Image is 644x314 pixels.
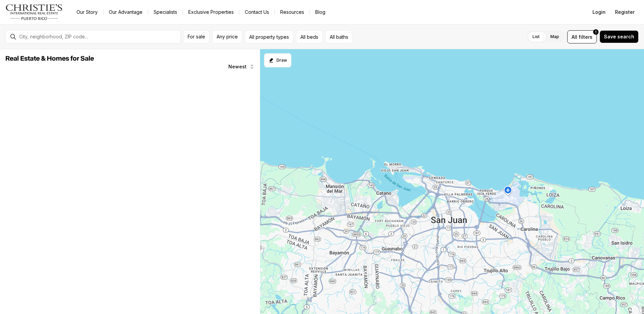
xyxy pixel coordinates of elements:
button: Register [611,5,639,19]
span: Register [615,9,635,15]
span: All [572,33,577,40]
a: Specialists [148,7,183,17]
button: All beds [296,30,323,43]
button: Newest [224,60,259,73]
label: List [527,31,545,43]
span: Newest [228,64,247,69]
a: Our Story [71,7,103,17]
img: logo [5,4,63,20]
button: Login [588,5,610,19]
a: Blog [310,7,331,17]
button: Save search [600,30,639,43]
span: filters [579,33,592,40]
button: Any price [212,30,242,43]
label: Map [545,31,565,43]
span: Real Estate & Homes for Sale [5,55,94,62]
button: Contact Us [239,7,275,17]
span: Save search [604,34,634,39]
a: Resources [275,7,310,17]
button: Start drawing [264,53,291,67]
button: All property types [245,30,293,43]
span: Any price [217,34,238,39]
span: For sale [188,34,205,39]
span: 1 [595,29,597,35]
button: Allfilters1 [567,30,597,43]
span: Login [592,9,606,15]
a: Our Advantage [103,7,148,17]
button: All baths [325,30,353,43]
a: Exclusive Properties [183,7,239,17]
button: For sale [183,30,210,43]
